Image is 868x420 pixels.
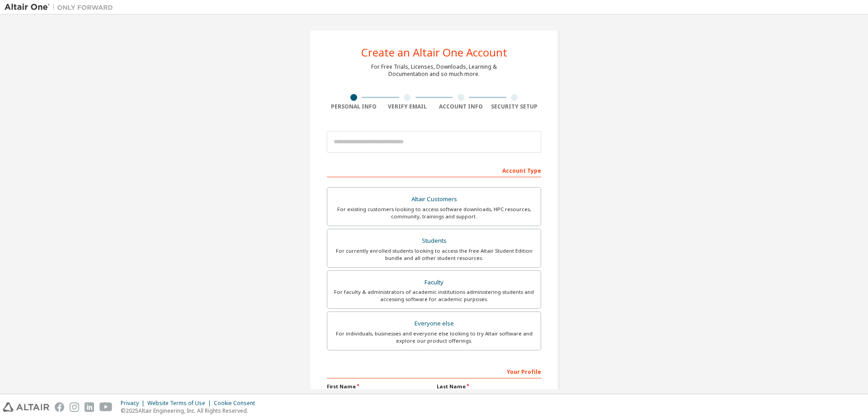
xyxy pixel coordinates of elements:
[333,276,535,289] div: Faculty
[121,407,260,415] p: © 2025 Altair Engineering, Inc. All Rights Reserved.
[3,402,49,412] img: altair_logo.svg
[147,400,214,407] div: Website Terms of Use
[99,402,113,412] img: youtube.svg
[121,400,147,407] div: Privacy
[327,383,431,390] label: First Name
[371,63,497,78] div: For Free Trials, Licenses, Downloads, Learning & Documentation and so much more.
[5,3,118,12] img: Altair One
[327,163,541,177] div: Account Type
[434,103,488,110] div: Account Info
[333,193,535,206] div: Altair Customers
[214,400,260,407] div: Cookie Consent
[333,330,535,344] div: For individuals, businesses and everyone else looking to try Altair software and explore our prod...
[327,103,381,110] div: Personal Info
[333,247,535,262] div: For currently enrolled students looking to access the free Altair Student Edition bundle and all ...
[333,317,535,330] div: Everyone else
[361,47,507,58] div: Create an Altair One Account
[333,206,535,220] div: For existing customers looking to access software downloads, HPC resources, community, trainings ...
[381,103,434,110] div: Verify Email
[437,383,541,390] label: Last Name
[55,402,64,412] img: facebook.svg
[333,235,535,247] div: Students
[70,402,79,412] img: instagram.svg
[327,364,541,378] div: Your Profile
[333,288,535,303] div: For faculty & administrators of academic institutions administering students and accessing softwa...
[488,103,542,110] div: Security Setup
[85,402,94,412] img: linkedin.svg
